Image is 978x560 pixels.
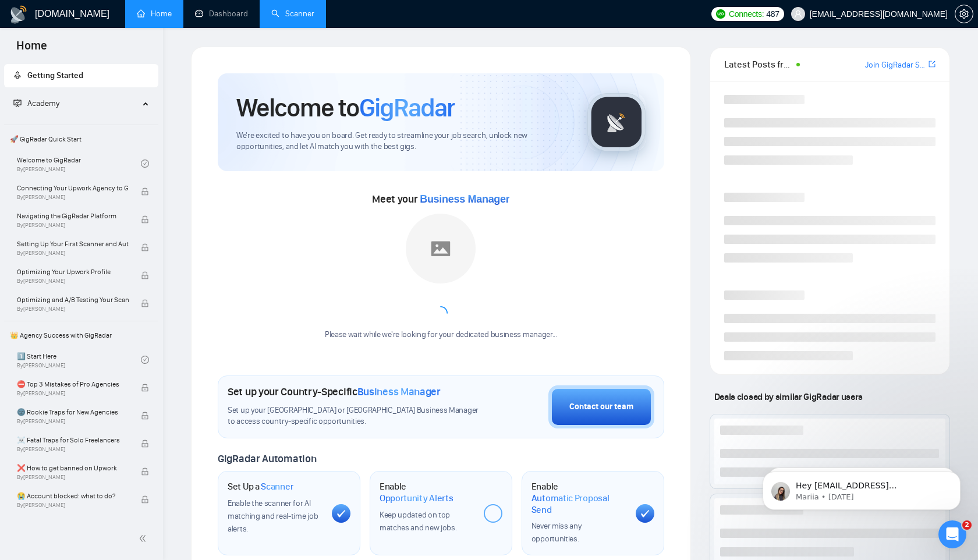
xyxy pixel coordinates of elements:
[271,9,314,19] a: searchScanner
[141,467,149,476] span: lock
[27,98,59,108] span: Academy
[745,447,978,529] iframe: Intercom notifications message
[5,324,157,347] span: 👑 Agency Success with GigRadar
[724,57,793,72] span: Latest Posts from the GigRadar Community
[372,193,509,205] span: Meet your
[929,59,936,70] a: export
[141,215,149,224] span: lock
[17,278,129,285] span: By [PERSON_NAME]
[13,99,22,107] span: fund-projection-screen
[17,502,129,509] span: By [PERSON_NAME]
[17,390,129,397] span: By [PERSON_NAME]
[51,45,201,55] p: Message from Mariia, sent 6d ago
[531,521,582,544] span: Never miss any opportunities.
[17,462,129,474] span: ❌ How to get banned on Upwork
[955,5,973,23] button: setting
[357,385,441,398] span: Business Manager
[141,160,149,168] span: check-circle
[236,92,455,123] h1: Welcome to
[228,385,441,398] h1: Set up your Country-Specific
[587,93,646,151] img: gigradar-logo.png
[228,481,293,492] h1: Set Up a
[794,10,802,18] span: user
[359,92,455,123] span: GigRadar
[17,238,129,250] span: Setting Up Your First Scanner and Auto-Bidder
[17,266,129,278] span: Optimizing Your Upwork Profile
[7,37,56,62] span: Home
[13,71,22,79] span: rocket
[569,400,633,413] div: Contact our team
[729,8,764,20] span: Connects:
[432,304,449,322] span: loading
[865,59,926,72] a: Join GigRadar Slack Community
[955,9,973,19] a: setting
[17,434,129,446] span: ☠️ Fatal Traps for Solo Freelancers
[17,474,129,481] span: By [PERSON_NAME]
[380,492,453,504] span: Opportunity Alerts
[17,151,141,176] a: Welcome to GigRadarBy[PERSON_NAME]
[236,130,569,153] span: We're excited to have you on board. Get ready to streamline your job search, unlock new opportuni...
[420,193,509,205] span: Business Manager
[380,510,457,533] span: Keep updated on top matches and new jobs.
[51,34,200,193] span: Hey [EMAIL_ADDRESS][DOMAIN_NAME], Looks like your Upwork agency QBitMinds ran out of connects. We...
[406,214,476,283] img: placeholder.png
[17,378,129,390] span: ⛔ Top 3 Mistakes of Pro Agencies
[141,495,149,504] span: lock
[228,498,318,534] span: Enable the scanner for AI matching and real-time job alerts.
[141,271,149,279] span: lock
[5,127,157,151] span: 🚀 GigRadar Quick Start
[139,533,150,544] span: double-left
[710,387,867,407] span: Deals closed by similar GigRadar users
[17,210,129,222] span: Navigating the GigRadar Platform
[531,481,626,515] h1: Enable
[27,70,83,80] span: Getting Started
[17,294,129,306] span: Optimizing and A/B Testing Your Scanner for Better Results
[141,356,149,364] span: check-circle
[141,187,149,196] span: lock
[766,8,779,20] span: 487
[938,520,966,548] iframe: Intercom live chat
[195,9,248,19] a: dashboardDashboard
[17,182,129,194] span: Connecting Your Upwork Agency to GigRadar
[141,384,149,392] span: lock
[141,243,149,251] span: lock
[17,490,129,502] span: 😭 Account blocked: what to do?
[17,250,129,257] span: By [PERSON_NAME]
[141,412,149,420] span: lock
[218,452,316,465] span: GigRadar Automation
[17,194,129,201] span: By [PERSON_NAME]
[962,520,972,530] span: 2
[548,385,654,428] button: Contact our team
[17,222,129,229] span: By [PERSON_NAME]
[261,481,293,492] span: Scanner
[141,440,149,448] span: lock
[17,446,129,453] span: By [PERSON_NAME]
[17,347,141,373] a: 1️⃣ Start HereBy[PERSON_NAME]
[228,405,484,427] span: Set up your [GEOGRAPHIC_DATA] or [GEOGRAPHIC_DATA] Business Manager to access country-specific op...
[380,481,474,504] h1: Enable
[9,5,28,24] img: logo
[716,9,725,19] img: upwork-logo.png
[17,306,129,313] span: By [PERSON_NAME]
[13,98,59,108] span: Academy
[17,406,129,418] span: 🌚 Rookie Traps for New Agencies
[531,492,626,515] span: Automatic Proposal Send
[137,9,172,19] a: homeHome
[929,59,936,69] span: export
[141,299,149,307] span: lock
[4,64,158,87] li: Getting Started
[318,329,564,341] div: Please wait while we're looking for your dedicated business manager...
[17,418,129,425] span: By [PERSON_NAME]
